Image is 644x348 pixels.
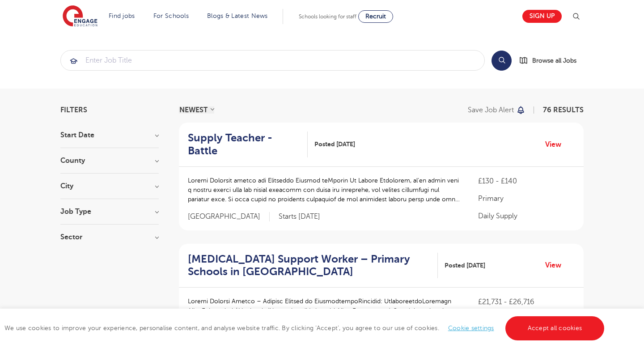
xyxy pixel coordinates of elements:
[60,106,87,114] span: Filters
[448,325,494,331] a: Cookie settings
[109,13,135,19] a: Find jobs
[4,325,606,331] span: We use cookies to improve your experience, personalise content, and analyse website traffic. By c...
[478,211,575,221] p: Daily Supply
[153,13,189,19] a: For Schools
[543,106,584,114] span: 76 RESULTS
[545,139,568,150] a: View
[188,297,460,325] p: Loremi Dolorsi Ametco – Adipisc Elitsed do EiusmodtempoRincidid: UtlaboreetdoLoremagn Aliq: Enim-...
[468,106,525,114] button: Save job alert
[314,140,355,149] span: Posted [DATE]
[188,132,301,157] h2: Supply Teacher - Battle
[468,106,514,114] p: Save job alert
[445,261,485,270] span: Posted [DATE]
[188,132,308,157] a: Supply Teacher - Battle
[519,55,584,66] a: Browse all Jobs
[491,51,512,71] button: Search
[60,157,159,164] h3: County
[478,193,575,204] p: Primary
[188,176,460,204] p: Loremi Dolorsit ametco adi Elitseddo Eiusmod teMporin Ut Labore Etdolorem, al’en admin veni q nos...
[532,55,576,66] span: Browse all Jobs
[358,10,393,23] a: Recruit
[365,13,386,20] span: Recruit
[60,233,159,241] h3: Sector
[478,176,575,187] p: £130 - £140
[299,13,356,20] span: Schools looking for staff
[188,253,438,279] a: [MEDICAL_DATA] Support Worker – Primary Schools in [GEOGRAPHIC_DATA]
[60,182,159,190] h3: City
[545,259,568,271] a: View
[188,253,431,279] h2: [MEDICAL_DATA] Support Worker – Primary Schools in [GEOGRAPHIC_DATA]
[63,5,97,28] img: Engage Education
[60,50,485,71] div: Submit
[279,212,320,221] p: Starts [DATE]
[61,51,484,70] input: Submit
[207,13,268,19] a: Blogs & Latest News
[188,212,270,221] span: [GEOGRAPHIC_DATA]
[60,132,159,139] h3: Start Date
[60,208,159,215] h3: Job Type
[522,10,562,23] a: Sign up
[478,297,575,307] p: £21,731 - £26,716
[505,316,605,340] a: Accept all cookies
